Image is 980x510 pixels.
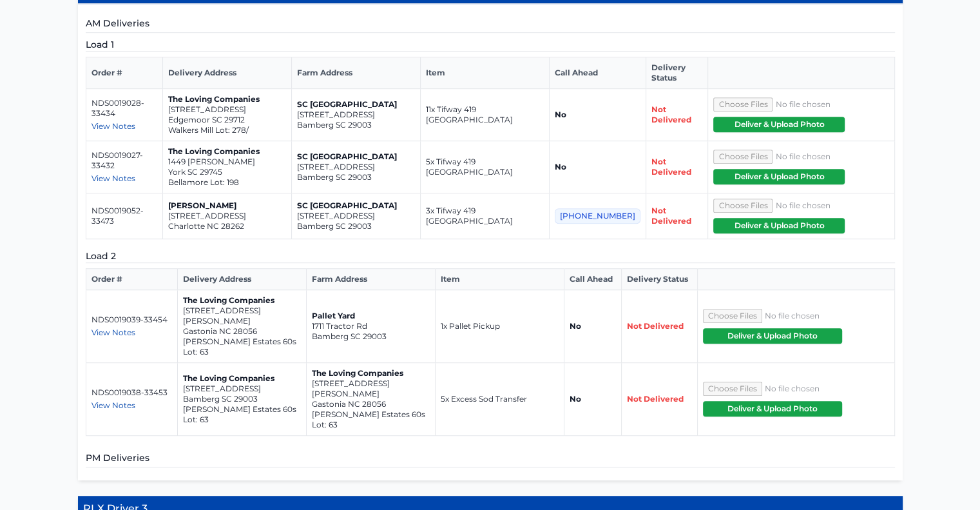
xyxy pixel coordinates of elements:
[168,146,286,157] p: The Loving Companies
[627,321,684,331] span: Not Delivered
[168,221,286,231] p: Charlotte NC 28262
[91,150,157,171] p: NDS0019027-33432
[168,94,286,104] p: The Loving Companies
[86,17,895,33] h5: AM Deliveries
[183,384,301,394] p: [STREET_ADDRESS]
[91,328,135,337] span: View Notes
[297,120,415,130] p: Bamberg SC 29003
[162,57,291,89] th: Delivery Address
[312,399,430,409] p: Gastonia NC 28056
[183,295,301,306] p: The Loving Companies
[168,177,286,188] p: Bellamore Lot: 198
[549,57,646,89] th: Call Ahead
[420,57,549,89] th: Item
[91,315,173,325] p: NDS0019039-33454
[297,201,415,211] p: SC [GEOGRAPHIC_DATA]
[91,98,157,119] p: NDS0019028-33434
[297,221,415,231] p: Bamberg SC 29003
[420,193,549,239] td: 3x Tifway 419 [GEOGRAPHIC_DATA]
[312,378,430,399] p: [STREET_ADDRESS][PERSON_NAME]
[86,57,162,89] th: Order #
[91,121,135,131] span: View Notes
[555,208,640,224] span: [PHONE_NUMBER]
[312,311,430,321] p: Pallet Yard
[312,331,430,342] p: Bamberg SC 29003
[570,321,581,331] strong: No
[297,110,415,120] p: [STREET_ADDRESS]
[91,173,135,183] span: View Notes
[168,115,286,125] p: Edgemoor SC 29712
[91,387,173,398] p: NDS0019038-33453
[703,401,842,417] button: Deliver & Upload Photo
[436,290,564,363] td: 1x Pallet Pickup
[168,167,286,177] p: York SC 29745
[183,306,301,326] p: [STREET_ADDRESS][PERSON_NAME]
[436,269,564,290] th: Item
[651,104,691,124] span: Not Delivered
[564,269,622,290] th: Call Ahead
[420,89,549,141] td: 11x Tifway 419 [GEOGRAPHIC_DATA]
[291,57,420,89] th: Farm Address
[183,394,301,404] p: Bamberg SC 29003
[86,451,895,467] h5: PM Deliveries
[168,201,286,211] p: [PERSON_NAME]
[86,250,895,263] h5: Load 2
[297,162,415,172] p: [STREET_ADDRESS]
[183,404,301,425] p: [PERSON_NAME] Estates 60s Lot: 63
[183,326,301,337] p: Gastonia NC 28056
[312,368,430,378] p: The Loving Companies
[570,394,581,404] strong: No
[646,57,708,89] th: Delivery Status
[91,206,157,226] p: NDS0019052-33473
[183,337,301,357] p: [PERSON_NAME] Estates 60s Lot: 63
[312,409,430,430] p: [PERSON_NAME] Estates 60s Lot: 63
[436,363,564,436] td: 5x Excess Sod Transfer
[621,269,697,290] th: Delivery Status
[168,125,286,135] p: Walkers Mill Lot: 278/
[651,206,691,226] span: Not Delivered
[86,269,178,290] th: Order #
[178,269,307,290] th: Delivery Address
[555,110,566,119] strong: No
[420,141,549,193] td: 5x Tifway 419 [GEOGRAPHIC_DATA]
[312,321,430,331] p: 1711 Tractor Rd
[627,394,684,404] span: Not Delivered
[651,157,691,177] span: Not Delivered
[297,211,415,221] p: [STREET_ADDRESS]
[183,373,301,384] p: The Loving Companies
[86,38,895,52] h5: Load 1
[297,99,415,110] p: SC [GEOGRAPHIC_DATA]
[555,162,566,172] strong: No
[307,269,436,290] th: Farm Address
[297,172,415,182] p: Bamberg SC 29003
[713,169,845,184] button: Deliver & Upload Photo
[168,104,286,115] p: [STREET_ADDRESS]
[91,400,135,410] span: View Notes
[168,157,286,167] p: 1449 [PERSON_NAME]
[713,218,845,233] button: Deliver & Upload Photo
[168,211,286,221] p: [STREET_ADDRESS]
[297,152,415,162] p: SC [GEOGRAPHIC_DATA]
[713,117,845,132] button: Deliver & Upload Photo
[703,328,842,344] button: Deliver & Upload Photo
